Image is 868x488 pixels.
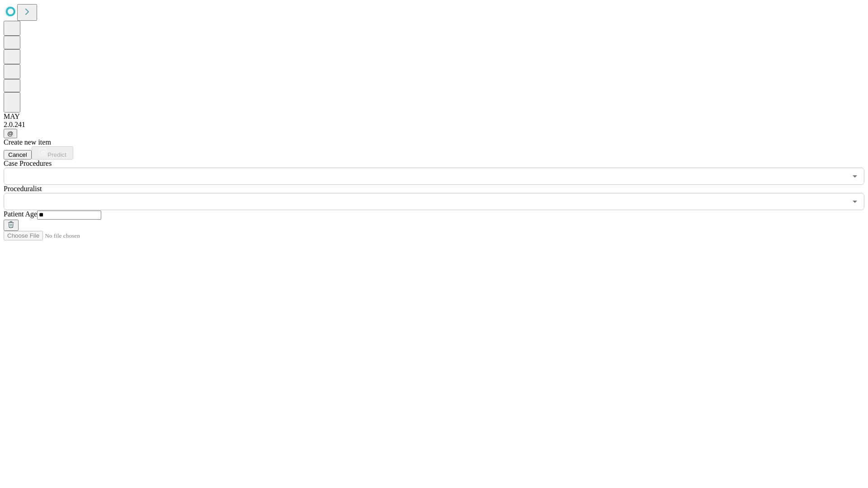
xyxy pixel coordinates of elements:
[4,138,51,146] span: Create new item
[4,129,17,138] button: @
[4,150,32,160] button: Cancel
[7,130,14,137] span: @
[4,185,42,192] span: Proceduralist
[849,170,861,183] button: Open
[4,113,864,121] div: MAY
[32,146,73,160] button: Predict
[4,160,52,167] span: Scheduled Procedure
[47,151,66,158] span: Predict
[4,121,864,129] div: 2.0.241
[8,151,27,158] span: Cancel
[4,210,37,218] span: Patient Age
[849,195,861,208] button: Open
